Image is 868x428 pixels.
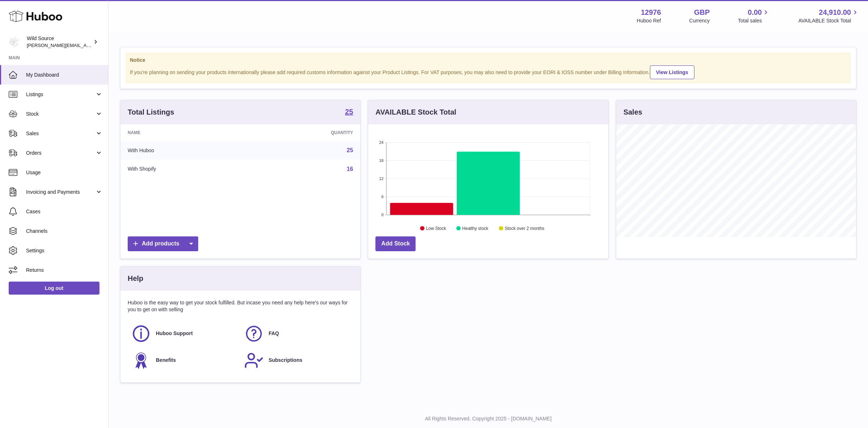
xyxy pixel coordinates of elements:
h3: Sales [624,107,642,117]
text: 24 [379,140,384,145]
text: Stock over 2 months [505,226,544,231]
a: Log out [9,282,99,295]
a: 24,910.00 AVAILABLE Stock Total [798,8,859,24]
th: Quantity [250,124,361,141]
text: 6 [382,194,384,199]
a: 0.00 Total sales [738,8,770,24]
span: FAQ [269,330,279,337]
span: Cases [26,208,103,215]
a: FAQ [244,324,350,343]
img: kate@wildsource.co.uk [9,37,20,47]
p: Huboo is the easy way to get your stock fulfilled. But incase you need any help here's our ways f... [128,299,353,313]
td: With Huboo [120,141,250,160]
td: With Shopify [120,160,250,179]
h3: Total Listings [128,107,174,117]
span: Returns [26,267,103,274]
a: 25 [347,147,353,153]
text: Low Stock [426,226,446,231]
span: [PERSON_NAME][EMAIL_ADDRESS][DOMAIN_NAME] [27,42,145,48]
span: AVAILABLE Stock Total [798,17,859,24]
text: 18 [379,158,384,163]
strong: 25 [345,108,353,115]
span: Invoicing and Payments [26,189,95,196]
h3: Help [128,274,143,283]
strong: 12976 [641,8,661,17]
a: Huboo Support [131,324,237,343]
text: 0 [382,213,384,217]
a: Subscriptions [244,351,350,370]
span: 24,910.00 [819,8,851,17]
span: Usage [26,169,103,176]
span: My Dashboard [26,72,103,78]
a: 16 [347,166,353,172]
a: Add products [128,236,198,251]
div: Currency [689,17,710,24]
a: Add Stock [375,236,416,251]
span: Subscriptions [269,357,302,364]
span: 0.00 [748,8,762,17]
strong: GBP [694,8,710,17]
span: Stock [26,111,95,117]
a: Benefits [131,351,237,370]
div: If you're planning on sending your products internationally please add required customs informati... [130,64,847,79]
h3: AVAILABLE Stock Total [375,107,456,117]
text: 12 [379,176,384,181]
span: Benefits [156,357,176,364]
div: Wild Source [27,35,92,49]
span: Huboo Support [156,330,193,337]
th: Name [120,124,250,141]
span: Sales [26,130,95,137]
a: 25 [345,108,353,117]
p: All Rights Reserved. Copyright 2025 - [DOMAIN_NAME] [114,415,862,422]
strong: Notice [130,57,847,64]
span: Listings [26,91,95,98]
div: Huboo Ref [637,17,661,24]
text: Healthy stock [462,226,489,231]
a: View Listings [650,65,694,79]
span: Channels [26,228,103,235]
span: Orders [26,150,95,157]
span: Settings [26,247,103,254]
span: Total sales [738,17,770,24]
